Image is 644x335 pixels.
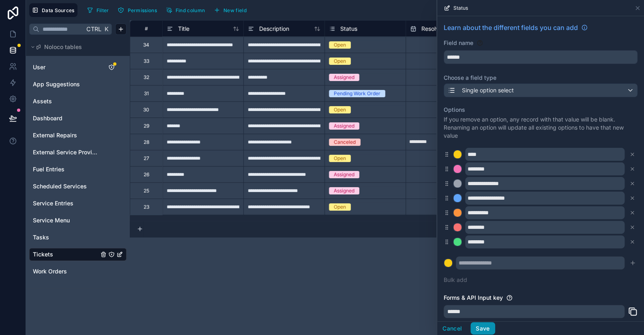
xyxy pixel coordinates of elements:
div: 30 [143,107,149,113]
a: Scheduled Services [33,182,99,190]
span: Find column [176,7,205,13]
a: Dashboard [33,114,99,122]
a: User [33,63,99,71]
a: Learn about the different fields you can add [444,23,588,32]
a: Tasks [33,233,99,241]
span: New field [223,7,247,13]
span: Dashboard [33,114,62,122]
div: 26 [144,171,149,178]
span: Status [453,5,468,11]
span: Assets [33,97,52,105]
a: App Suggestions [33,80,99,88]
span: Service Menu [33,216,70,224]
div: Canceled [334,139,356,146]
div: Tasks [29,231,127,244]
div: User [29,61,127,74]
span: Work Orders [33,267,67,275]
div: 27 [144,155,149,162]
div: 25 [144,188,149,194]
div: Tickets [29,248,127,261]
div: 31 [144,90,149,97]
span: Fuel Entries [33,165,64,173]
div: 33 [144,58,149,64]
div: External Service Providers [29,146,127,159]
div: 32 [144,74,149,81]
div: Open [334,41,346,49]
span: Tasks [33,233,49,241]
div: Pending Work Order [334,90,380,97]
label: Choose a field type [444,74,638,82]
label: Forms & API Input key [444,294,503,302]
span: Description [259,25,289,33]
div: Open [334,203,346,211]
span: K [103,26,109,32]
div: 29 [144,123,149,129]
div: # [136,26,156,32]
span: Data Sources [42,7,75,13]
p: If you remove an option, any record with that value will be blank. Renaming an option will update... [444,115,638,140]
div: Open [334,58,346,65]
span: Tickets [33,250,53,258]
label: Options [444,106,638,114]
div: Dashboard [29,112,127,125]
div: Work Orders [29,265,127,278]
button: Single option select [444,83,638,97]
a: Service Entries [33,199,99,207]
span: Scheduled Services [33,182,87,190]
span: Permissions [127,7,157,13]
span: External Repairs [33,131,77,139]
span: Learn about the different fields you can add [444,23,578,32]
div: Assigned [334,171,354,178]
div: Assets [29,95,127,108]
span: Service Entries [33,199,73,207]
span: Resolved At [421,25,453,33]
a: Fuel Entries [33,165,99,173]
div: Assigned [334,74,354,81]
button: Noloco tables [29,41,122,53]
a: External Repairs [33,131,99,139]
span: Noloco tables [44,43,82,51]
div: Assigned [334,187,354,194]
span: User [33,63,45,71]
div: Service Entries [29,197,127,210]
div: Assigned [334,122,354,130]
a: Permissions [115,4,163,16]
span: Title [178,25,189,33]
div: 34 [143,42,149,48]
span: Status [340,25,357,33]
span: Filter [97,7,109,13]
a: Tickets [33,250,99,258]
div: 28 [144,139,149,145]
div: Scheduled Services [29,180,127,193]
span: Single option select [462,86,514,94]
button: Save [470,322,495,335]
button: Bulk add [444,276,467,284]
button: Filter [84,4,112,16]
div: Service Menu [29,214,127,227]
a: Work Orders [33,267,99,275]
div: 23 [144,204,149,210]
a: External Service Providers [33,148,99,156]
span: App Suggestions [33,80,80,88]
button: Cancel [437,322,467,335]
a: Assets [33,97,99,105]
div: App Suggestions [29,78,127,91]
a: Service Menu [33,216,99,224]
div: External Repairs [29,129,127,142]
button: New field [211,4,249,16]
button: Find column [163,4,208,16]
button: Permissions [115,4,159,16]
label: Field name [444,39,473,47]
button: Data Sources [29,3,77,17]
div: Open [334,106,346,113]
div: Open [334,155,346,162]
span: Ctrl [86,24,102,34]
div: Fuel Entries [29,163,127,176]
